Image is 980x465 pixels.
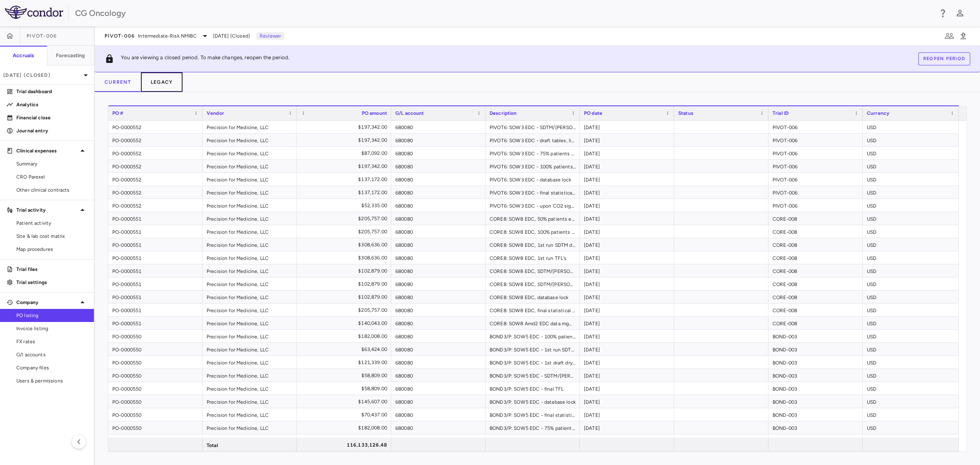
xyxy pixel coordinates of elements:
[203,134,297,146] div: Precision for Medicine, LLC
[863,343,959,355] div: USD
[108,330,203,342] div: PO-0000550
[486,356,580,369] div: BOND3/P: SOW5 EDC - 1st draft dry run TFLs
[863,264,959,277] div: USD
[213,32,250,40] span: [DATE] (Closed)
[863,238,959,251] div: USD
[486,304,580,316] div: CORE8: SOW8 EDC, final statistical analysis
[768,395,863,408] div: BOND-003
[108,134,203,146] div: PO-0000552
[304,304,387,317] div: $205,757.00
[486,434,580,447] div: BOND3/P: SOW5 EDC - upon signature of CO1
[304,225,387,238] div: $205,757.00
[108,121,203,133] div: PO-0000552
[391,356,486,369] div: 680080
[773,110,788,116] span: Trial ID
[56,52,85,59] h6: Forecasting
[391,147,486,159] div: 680080
[391,160,486,172] div: 680080
[580,317,674,329] div: [DATE]
[863,199,959,212] div: USD
[863,225,959,238] div: USD
[863,317,959,329] div: USD
[304,382,387,395] div: $58,809.00
[580,199,674,212] div: [DATE]
[27,33,57,39] span: PIVOT-006
[304,291,387,304] div: $102,879.00
[108,186,203,199] div: PO-0000552
[108,421,203,434] div: PO-0000550
[203,304,297,316] div: Precision for Medicine, LLC
[486,251,580,264] div: CORE8: SOW8 EDC, 1st run TFL's
[863,160,959,172] div: USD
[678,110,693,116] span: Status
[580,251,674,264] div: [DATE]
[391,186,486,199] div: 680080
[580,330,674,342] div: [DATE]
[391,382,486,395] div: 680080
[486,330,580,342] div: BOND3/P: SOW5 EDC - 100% patients enrolled
[304,421,387,434] div: $182,008.00
[304,438,387,452] div: 116,133,126.48
[768,199,863,212] div: PIVOT-006
[768,264,863,277] div: CORE-008
[108,225,203,238] div: PO-0000551
[304,277,387,291] div: $102,879.00
[391,134,486,146] div: 680080
[486,147,580,159] div: PIVOT6: SOW3 EDC - 75% patients enrolled
[863,251,959,264] div: USD
[16,127,87,134] p: Journal entry
[203,264,297,277] div: Precision for Medicine, LLC
[16,299,78,306] p: Company
[75,7,933,19] div: CG Oncology
[768,291,863,303] div: CORE-008
[580,212,674,225] div: [DATE]
[3,72,81,79] p: [DATE] (Closed)
[486,238,580,251] div: CORE8: SOW8 EDC, 1st run SDTM datasets
[304,264,387,277] div: $102,879.00
[108,317,203,329] div: PO-0000551
[768,343,863,355] div: BOND-003
[768,121,863,133] div: PIVOT-006
[580,421,674,434] div: [DATE]
[203,173,297,186] div: Precision for Medicine, LLC
[768,421,863,434] div: BOND-003
[486,421,580,434] div: BOND3/P: SOW5 EDC - 75% patients enrolled
[391,199,486,212] div: 680080
[304,212,387,225] div: $205,757.00
[486,408,580,421] div: BOND3/P: SOW5 EDC - final statistical analysis
[391,317,486,329] div: 680080
[391,212,486,225] div: 680080
[16,279,87,286] p: Trial settings
[108,343,203,355] div: PO-0000550
[580,134,674,146] div: [DATE]
[108,173,203,186] div: PO-0000552
[203,186,297,199] div: Precision for Medicine, LLC
[863,395,959,408] div: USD
[863,356,959,369] div: USD
[580,343,674,355] div: [DATE]
[108,147,203,159] div: PO-0000552
[203,251,297,264] div: Precision for Medicine, LLC
[580,291,674,303] div: [DATE]
[16,325,87,332] span: Invoice listing
[203,238,297,251] div: Precision for Medicine, LLC
[203,438,297,451] div: Total
[863,408,959,421] div: USD
[16,266,87,273] p: Trial files
[391,395,486,408] div: 680080
[863,291,959,303] div: USD
[108,291,203,303] div: PO-0000551
[108,408,203,421] div: PO-0000550
[203,421,297,434] div: Precision for Medicine, LLC
[391,304,486,316] div: 680080
[768,225,863,238] div: CORE-008
[486,134,580,146] div: PIVOT6: SOW3 EDC - draft tables, listings & figures
[486,173,580,186] div: PIVOT6: SOW3 EDC - database lock
[16,147,78,154] p: Clinical expenses
[203,199,297,212] div: Precision for Medicine, LLC
[768,382,863,395] div: BOND-003
[580,264,674,277] div: [DATE]
[486,277,580,290] div: CORE8: SOW8 EDC, SDTM/[PERSON_NAME] datasets final TFL
[580,434,674,447] div: [DATE]
[863,382,959,395] div: USD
